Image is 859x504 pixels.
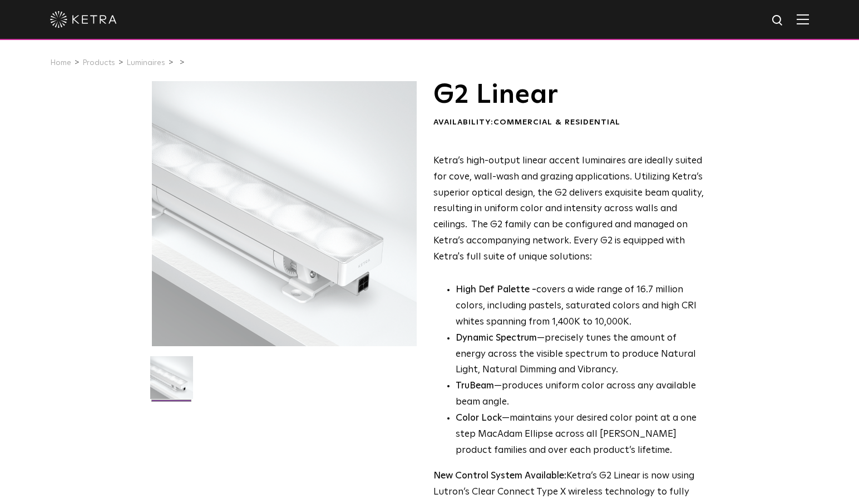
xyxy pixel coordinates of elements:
span: Commercial & Residential [493,118,620,126]
img: Hamburger%20Nav.svg [797,14,809,24]
strong: New Control System Available: [433,471,566,481]
img: search icon [771,14,785,28]
p: Ketra’s high-output linear accent luminaires are ideally suited for cove, wall-wash and grazing a... [433,153,704,266]
h1: G2 Linear [433,81,704,109]
strong: Color Lock [456,413,502,423]
p: covers a wide range of 16.7 million colors, including pastels, saturated colors and high CRI whit... [456,282,704,331]
li: —precisely tunes the amount of energy across the visible spectrum to produce Natural Light, Natur... [456,331,704,379]
strong: Dynamic Spectrum [456,333,537,343]
a: Products [82,59,115,67]
img: G2-Linear-2021-Web-Square [150,356,193,407]
a: Luminaires [126,59,165,67]
strong: High Def Palette - [456,285,536,295]
strong: TruBeam [456,381,494,391]
li: —maintains your desired color point at a one step MacAdam Ellipse across all [PERSON_NAME] produc... [456,411,704,459]
div: Availability: [433,117,704,128]
img: ketra-logo-2019-white [50,11,117,28]
li: —produces uniform color across any available beam angle. [456,378,704,411]
a: Home [50,59,71,67]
